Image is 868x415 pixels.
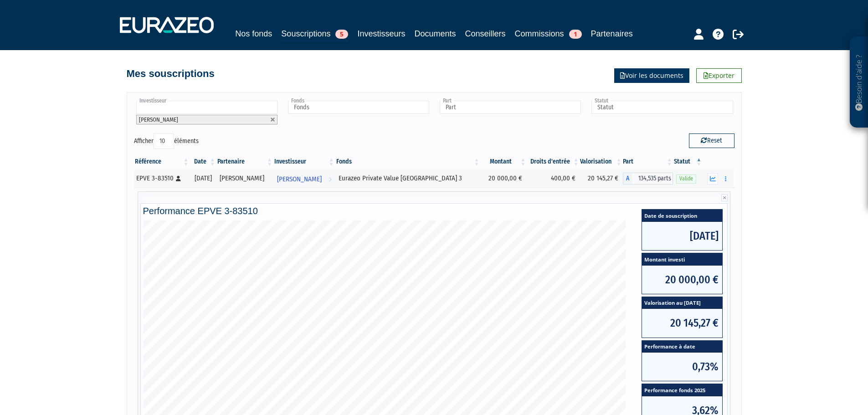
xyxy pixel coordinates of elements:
a: [PERSON_NAME] [273,169,335,188]
td: 20 000,00 € [480,169,527,188]
a: Documents [414,27,456,40]
img: 1732889491-logotype_eurazeo_blanc_rvb.png [120,17,214,33]
span: Montant investi [642,253,722,266]
span: [PERSON_NAME] [277,171,322,188]
th: Investisseur: activer pour trier la colonne par ordre croissant [273,154,335,169]
div: A - Eurazeo Private Value Europe 3 [623,173,673,184]
h4: Mes souscriptions [127,68,215,79]
p: Besoin d'aide ? [854,41,864,123]
th: Partenaire: activer pour trier la colonne par ordre croissant [216,154,273,169]
a: Conseillers [465,27,506,40]
th: Date: activer pour trier la colonne par ordre croissant [190,154,216,169]
a: Souscriptions5 [281,27,348,41]
span: Valide [676,174,696,183]
span: Date de souscription [642,210,722,222]
button: Reset [689,133,734,148]
a: Voir les documents [614,68,689,83]
th: Montant: activer pour trier la colonne par ordre croissant [480,154,527,169]
th: Part: activer pour trier la colonne par ordre croissant [623,154,673,169]
td: 400,00 € [527,169,580,188]
div: [DATE] [193,174,213,183]
i: [Français] Personne physique [176,176,181,181]
span: A [623,173,632,184]
th: Valorisation: activer pour trier la colonne par ordre croissant [580,154,623,169]
span: Performance à date [642,341,722,353]
span: Performance fonds 2025 [642,384,722,396]
span: 0,73% [642,353,722,381]
span: Valorisation au [DATE] [642,297,722,309]
span: 134,535 parts [632,173,673,184]
td: [PERSON_NAME] [216,169,273,188]
span: 1 [569,30,582,39]
h4: Performance EPVE 3-83510 [143,206,725,216]
select: Afficheréléments [154,133,174,149]
a: Commissions1 [515,27,582,40]
a: Partenaires [591,27,633,40]
span: 20 145,27 € [642,309,722,337]
span: [DATE] [642,222,722,250]
span: 5 [335,30,348,39]
a: Nos fonds [235,27,272,40]
th: Statut : activer pour trier la colonne par ordre d&eacute;croissant [673,154,703,169]
span: [PERSON_NAME] [139,116,178,123]
a: Exporter [696,68,742,83]
div: Eurazeo Private Value [GEOGRAPHIC_DATA] 3 [339,174,478,183]
span: 20 000,00 € [642,266,722,294]
label: Afficher éléments [134,133,199,149]
a: Investisseurs [357,27,405,40]
td: 20 145,27 € [580,169,623,188]
th: Référence : activer pour trier la colonne par ordre croissant [134,154,190,169]
th: Fonds: activer pour trier la colonne par ordre croissant [335,154,481,169]
i: Voir l'investisseur [329,171,332,188]
div: EPVE 3-83510 [136,174,187,183]
th: Droits d'entrée: activer pour trier la colonne par ordre croissant [527,154,580,169]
